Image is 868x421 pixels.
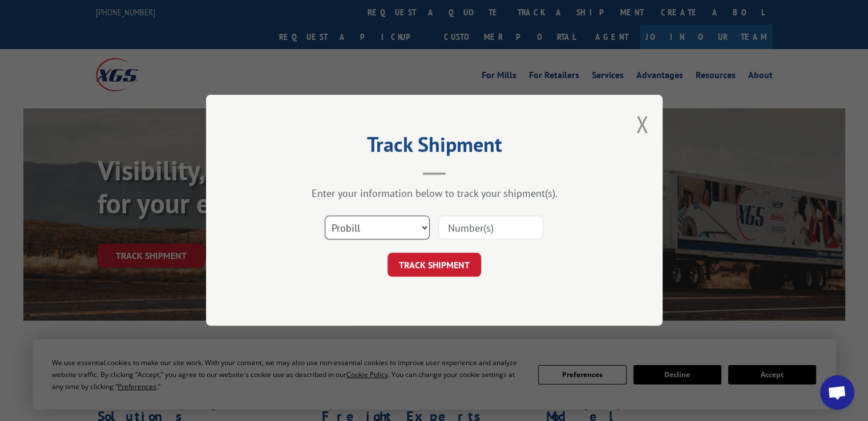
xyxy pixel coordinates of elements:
[820,375,854,410] div: Open chat
[263,136,605,158] h2: Track Shipment
[387,253,481,277] button: TRACK SHIPMENT
[438,216,543,240] input: Number(s)
[636,109,648,139] button: Close modal
[263,187,605,200] div: Enter your information below to track your shipment(s).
